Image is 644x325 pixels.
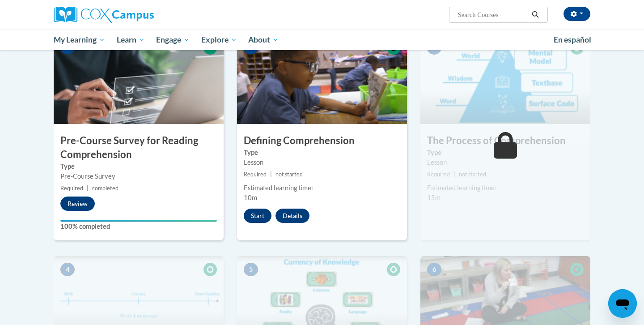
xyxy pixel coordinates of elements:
a: Learn [111,30,151,50]
label: Type [244,148,400,158]
a: My Learning [48,30,111,50]
h3: Pre-Course Survey for Reading Comprehension [54,134,224,162]
a: Cox Campus [54,7,224,23]
span: Learn [117,34,145,45]
img: Course Image [420,34,590,124]
iframe: Button to launch messaging window [608,289,637,318]
button: Review [60,197,95,211]
div: Lesson [427,158,584,167]
span: Explore [201,34,237,45]
div: Estimated learning time: [244,183,400,193]
label: 100% completed [60,222,217,231]
span: 15m [427,194,441,201]
span: | [270,171,272,178]
input: Search Courses [457,9,529,20]
span: 10m [244,194,257,201]
div: Main menu [40,30,604,50]
div: Estimated learning time: [427,183,584,193]
img: Course Image [237,34,407,124]
label: Type [427,148,584,158]
button: Start [244,209,271,223]
a: Explore [195,30,243,50]
span: not started [459,171,486,178]
span: Required [60,185,83,192]
span: completed [92,185,119,192]
div: Lesson [244,158,400,167]
a: En español [548,30,597,49]
a: Engage [150,30,195,50]
span: not started [275,171,303,178]
span: About [248,34,279,45]
button: Search [529,9,542,20]
span: My Learning [54,34,105,45]
span: Required [244,171,267,178]
span: 6 [427,263,441,276]
button: Details [275,209,309,223]
span: Required [427,171,450,178]
div: Pre-Course Survey [60,171,217,181]
img: Cox Campus [54,7,154,23]
h3: The Process of Comprehension [420,134,590,148]
span: 4 [60,263,75,276]
button: Account Settings [563,7,590,21]
h3: Defining Comprehension [237,134,407,148]
span: | [453,171,455,178]
span: Engage [156,34,190,45]
label: Type [60,162,217,171]
span: | [87,185,89,192]
a: About [243,30,285,50]
span: En español [554,35,591,44]
img: Course Image [54,34,224,124]
div: Your progress [60,220,217,222]
span: 5 [244,263,258,276]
